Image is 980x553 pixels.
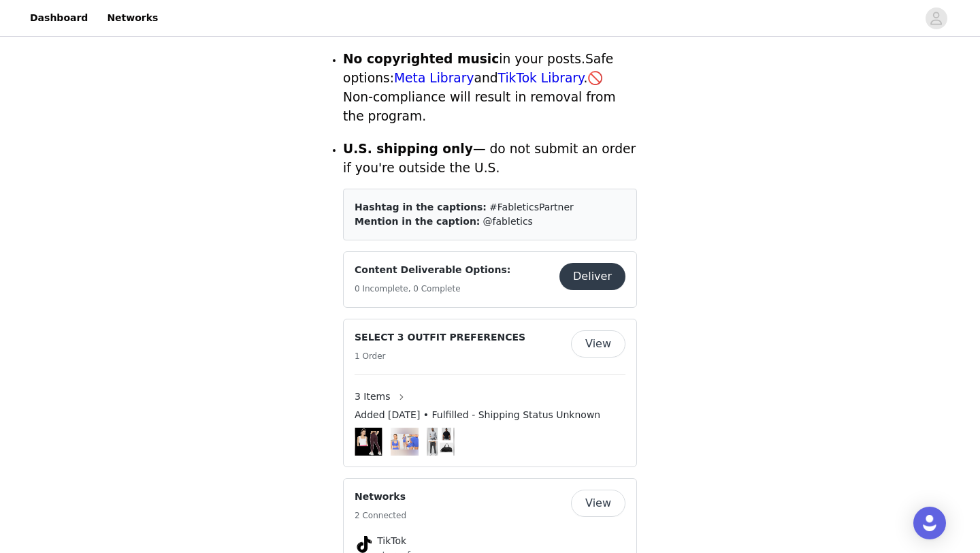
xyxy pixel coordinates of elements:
[22,3,96,33] a: Dashboard
[913,507,946,539] div: Open Intercom Messenger
[394,71,474,85] a: Meta Library
[377,534,603,548] h4: TikTok
[355,490,406,504] h4: Networks
[355,216,480,227] span: Mention in the caption:
[355,330,525,345] h4: SELECT 3 OUTFIT PREFERENCES
[355,424,382,459] img: Image Background Blur
[930,7,943,29] div: avatar
[571,330,625,358] button: View
[343,251,637,308] div: Content Deliverable Options:
[343,52,585,66] span: in your posts.
[559,263,625,290] button: Deliver
[99,3,166,33] a: Networks
[483,216,533,227] span: @fabletics
[498,71,584,85] a: TikTok Library
[489,202,574,212] span: #FableticsPartner
[391,434,419,449] img: #5 OUTFIT
[571,490,625,517] button: View
[355,283,510,295] h5: 0 Incomplete, 0 Complete
[343,142,636,175] span: — do not submit an order if you're outside the U.S.
[355,408,600,422] span: Added [DATE] • Fulfilled - Shipping Status Unknown
[355,428,381,456] img: #1 OUTFIT
[343,319,637,467] div: SELECT 3 OUTFIT PREFERENCES
[355,509,406,522] h5: 2 Connected
[427,424,455,459] img: Image Background Blur
[343,71,616,123] span: 🚫 Non-compliance will result in removal from the program.
[343,52,499,66] strong: No copyrighted music
[343,142,473,156] strong: U.S. shipping only
[428,428,453,456] img: #14 FLM
[355,350,525,362] h5: 1 Order
[355,263,510,277] h4: Content Deliverable Options:
[355,202,487,212] span: Hashtag in the captions:
[355,390,391,404] span: 3 Items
